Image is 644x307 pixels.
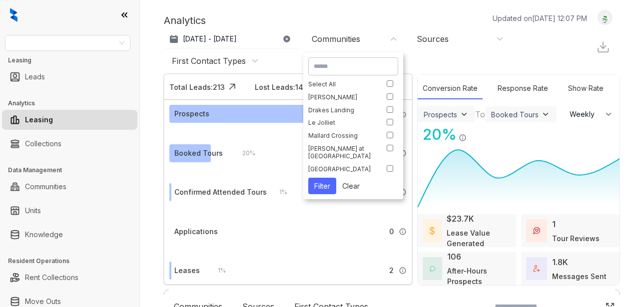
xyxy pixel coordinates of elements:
[533,265,540,272] img: TotalFum
[8,257,139,266] h3: Resident Operations
[255,82,308,92] div: Lost Leads: 146
[596,40,610,54] img: Download
[308,93,376,101] div: [PERSON_NAME]
[174,265,200,276] div: Leases
[336,178,366,194] button: Clear
[225,79,240,94] img: Click Icon
[308,80,376,88] div: Select All
[174,148,223,159] div: Booked Tours
[174,108,209,119] div: Prospects
[308,106,376,114] div: Drakes Landing
[467,125,482,140] img: Click Icon
[308,145,376,160] div: [PERSON_NAME] at [GEOGRAPHIC_DATA]
[424,110,457,119] div: Prospects
[2,268,137,288] li: Rent Collections
[2,110,137,130] li: Leasing
[164,13,206,28] p: Analytics
[169,82,225,92] div: Total Leads: 213
[2,67,137,87] li: Leads
[533,227,540,234] img: TourReviews
[447,213,474,225] div: $23.7K
[570,109,600,119] span: Weekly
[389,226,394,237] span: 0
[493,13,587,23] p: Updated on [DATE] 12:07 PM
[25,67,45,87] a: Leads
[25,268,78,288] a: Rent Collections
[430,266,436,272] img: AfterHoursConversations
[552,256,568,268] div: 1.8K
[269,187,287,198] div: 1 %
[232,148,255,159] div: 20 %
[493,78,553,99] div: Response Rate
[491,110,539,119] div: Booked Tours
[417,33,449,44] div: Sources
[164,30,299,48] button: [DATE] - [DATE]
[418,78,483,99] div: Conversion Rate
[25,201,41,221] a: Units
[8,56,139,65] h3: Leasing
[308,165,376,173] div: [GEOGRAPHIC_DATA]
[430,226,435,236] img: LeaseValue
[10,8,17,22] img: logo
[2,134,137,154] li: Collections
[174,226,218,237] div: Applications
[172,55,246,66] div: First Contact Types
[25,134,61,154] a: Collections
[563,78,609,99] div: Show Rate
[2,225,137,245] li: Knowledge
[25,177,66,197] a: Communities
[475,108,485,120] div: To
[25,110,53,130] a: Leasing
[459,109,469,119] img: ViewFilterArrow
[8,166,139,175] h3: Data Management
[564,105,620,123] button: Weekly
[183,34,237,44] p: [DATE] - [DATE]
[208,265,226,276] div: 1 %
[174,187,267,198] div: Confirmed Attended Tours
[598,12,612,23] img: UserAvatar
[447,251,461,263] div: 106
[8,99,139,108] h3: Analytics
[308,132,376,139] div: Mallard Crossing
[2,201,137,221] li: Units
[25,225,63,245] a: Knowledge
[418,123,457,146] div: 20 %
[308,119,376,126] div: Le Jolliet
[552,218,556,230] div: 1
[552,271,607,282] div: Messages Sent
[2,177,137,197] li: Communities
[459,134,467,142] img: Info
[312,33,360,44] div: Communities
[399,267,407,275] img: Info
[552,233,600,244] div: Tour Reviews
[389,265,394,276] span: 2
[399,228,407,236] img: Info
[447,228,511,249] div: Lease Value Generated
[541,109,551,119] img: ViewFilterArrow
[447,266,511,287] div: After-Hours Prospects
[308,178,336,194] button: Filter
